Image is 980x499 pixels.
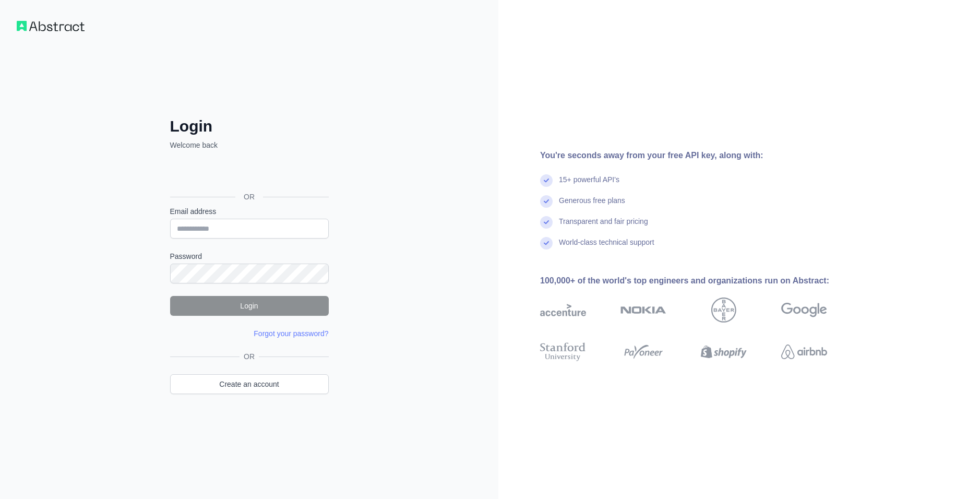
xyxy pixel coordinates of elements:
[559,216,648,237] div: Transparent and fair pricing
[170,117,329,136] h2: Login
[559,195,625,216] div: Generous free plans
[701,340,747,363] img: shopify
[781,298,827,323] img: google
[170,296,329,316] button: Login
[240,351,259,362] span: OR
[559,174,619,195] div: 15+ powerful API's
[540,149,861,162] div: You're seconds away from your free API key, along with:
[540,216,553,229] img: check mark
[540,174,553,187] img: check mark
[620,340,666,363] img: payoneer
[711,298,736,323] img: bayer
[540,195,553,208] img: check mark
[540,237,553,249] img: check mark
[170,251,329,262] label: Password
[17,21,85,31] img: Workflow
[170,206,329,217] label: Email address
[170,374,329,394] a: Create an account
[540,340,586,363] img: stanford university
[540,275,861,287] div: 100,000+ of the world's top engineers and organizations run on Abstract:
[559,237,654,258] div: World-class technical support
[620,298,666,323] img: nokia
[540,298,586,323] img: accenture
[165,162,332,185] iframe: Bouton "Se connecter avec Google"
[170,140,329,150] p: Welcome back
[235,192,263,202] span: OR
[781,340,827,363] img: airbnb
[254,329,328,338] a: Forgot your password?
